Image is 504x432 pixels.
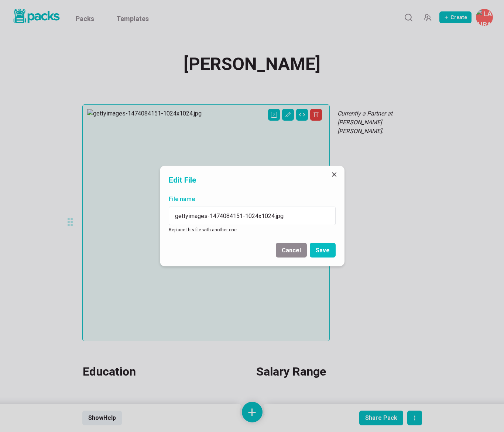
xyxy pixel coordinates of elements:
[169,195,331,204] label: File name
[160,166,344,192] header: Edit File
[328,169,340,180] button: Close
[310,243,336,258] button: Save
[169,227,237,232] a: Replace this file with another one
[276,243,307,258] button: Cancel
